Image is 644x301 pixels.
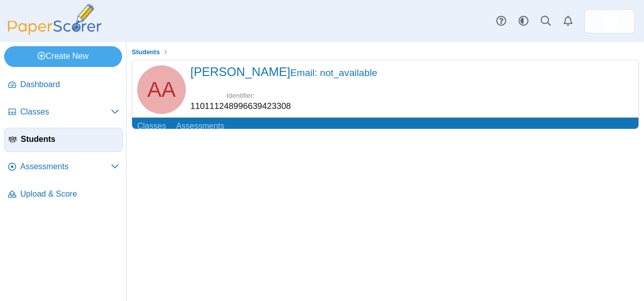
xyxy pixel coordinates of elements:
span: Assessments [20,161,111,172]
span: Classes [20,106,111,118]
span: Aiden Ahmed [147,79,176,100]
a: ps.r5E9VB7rKI6hwE6f [584,9,635,33]
a: PaperScorer [4,28,105,36]
a: Assessments [4,155,123,179]
a: Alerts [557,10,579,32]
small: Email: not_available [290,67,377,78]
span: Upload & Score [20,189,119,200]
img: PaperScorer [4,4,105,35]
a: Students [4,128,123,152]
a: Classes [132,118,171,136]
dd: 110111248996639423308 [190,100,291,112]
span: Edward Noble [601,13,618,29]
span: Dashboard [20,79,119,90]
a: Students [129,46,163,59]
span: Students [21,134,118,145]
a: Create New [4,46,122,66]
dt: Identifier: [190,91,291,100]
span: [PERSON_NAME] [190,65,377,79]
a: Upload & Score [4,182,123,207]
span: Students [132,48,160,56]
img: ps.r5E9VB7rKI6hwE6f [601,13,618,29]
a: Classes [4,100,123,125]
a: Dashboard [4,73,123,97]
a: Assessments [171,118,229,136]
